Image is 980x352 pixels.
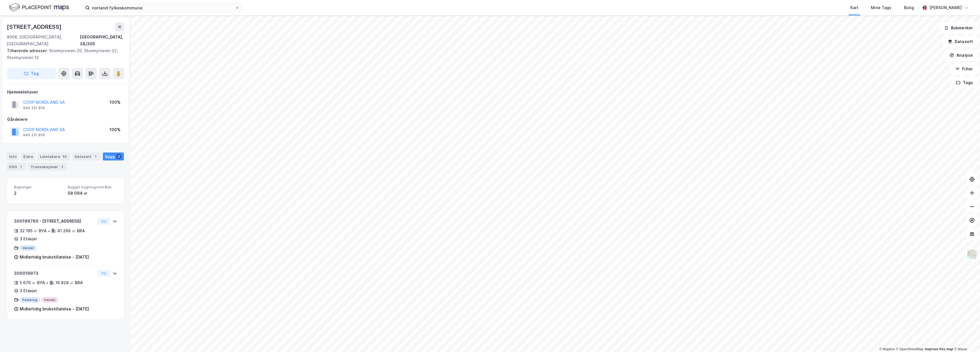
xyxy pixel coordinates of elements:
[7,48,49,53] span: Tilhørende adresser:
[7,22,63,31] div: [STREET_ADDRESS]
[72,152,101,160] div: Datasett
[939,22,978,34] button: Bokmerker
[14,185,63,190] span: Bygninger
[904,4,914,11] div: Bolig
[28,163,67,171] div: Transaksjoner
[103,152,124,160] div: Bygg
[93,154,98,159] div: 1
[68,185,117,190] span: Bygget bygningsområde
[952,325,980,352] iframe: Chat Widget
[7,116,124,123] div: Gårdeiere
[116,154,122,159] div: 2
[14,270,95,277] div: 300019973
[97,218,110,225] button: Vis
[90,3,235,12] input: Søk på adresse, matrikkel, gårdeiere, leietakere eller personer
[38,152,70,160] div: Leietakere
[9,3,69,13] img: logo.f888ab2527a4732fd821a326f86c7f29.svg
[23,133,45,137] div: 946 231 819
[945,50,978,61] button: Analyse
[20,254,89,261] div: Midlertidig brukstillatelse - [DATE]
[23,106,45,110] div: 946 231 819
[943,36,978,47] button: Datasett
[14,218,95,225] div: 300199760 - [STREET_ADDRESS]
[967,249,977,260] img: Z
[61,154,68,159] div: 43
[68,190,117,197] div: 58 094 ㎡
[871,4,891,11] div: Mine Tags
[56,279,83,286] div: 16 828 ㎡ BRA
[20,235,37,242] div: 3 Etasjer
[46,280,48,285] div: •
[950,63,978,75] button: Filter
[57,227,85,234] div: 41 266 ㎡ BRA
[20,279,45,286] div: 5 676 ㎡ BYA
[80,34,124,47] div: [GEOGRAPHIC_DATA], 38/305
[48,229,50,233] div: •
[21,152,35,160] div: Eiere
[7,89,124,95] div: Hjemmelshaver
[20,227,47,234] div: 32 195 ㎡ BYA
[18,164,24,170] div: 1
[7,163,26,171] div: ESG
[7,47,120,61] div: Stormyrveien 20, Stormyrveien 22, Stormyrveien 12
[850,4,858,11] div: Kart
[20,306,89,312] div: Midlertidig brukstillatelse - [DATE]
[896,347,924,351] a: OpenStreetMap
[20,287,37,294] div: 3 Etasjer
[59,164,65,170] div: 2
[14,190,63,197] div: 2
[7,68,56,79] button: Tag
[7,152,19,160] div: Info
[97,270,110,277] button: Vis
[951,77,978,88] button: Tags
[952,325,980,352] div: Kontrollprogram for chat
[109,126,121,133] div: 100%
[925,347,953,351] a: Improve this map
[7,34,80,47] div: 8008, [GEOGRAPHIC_DATA], [GEOGRAPHIC_DATA]
[109,99,121,106] div: 100%
[879,347,895,351] a: Mapbox
[929,4,962,11] div: [PERSON_NAME]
